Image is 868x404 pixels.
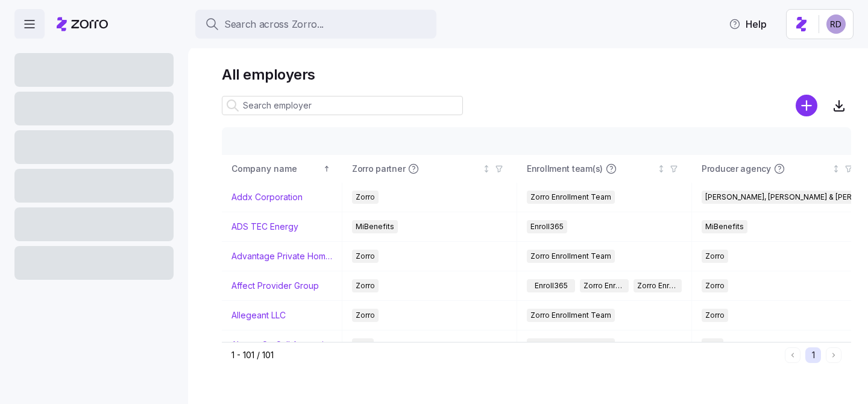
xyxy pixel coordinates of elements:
[195,10,436,39] button: Search across Zorro...
[231,191,303,203] a: Addx Corporation
[530,220,564,233] span: Enroll365
[231,280,319,292] a: Affect Provider Group
[231,250,332,262] a: Advantage Private Home Care
[826,347,841,363] button: Next page
[356,338,370,352] span: AJG
[583,279,624,292] span: Zorro Enrollment Team
[832,165,840,173] div: Not sorted
[322,165,331,173] div: Sorted ascending
[222,155,342,183] th: Company nameSorted ascending
[222,96,463,115] input: Search employer
[482,165,491,173] div: Not sorted
[231,162,321,175] div: Company name
[356,220,394,233] span: MiBenefits
[530,338,611,352] span: Zorro Enrollment Team
[705,338,720,352] span: AJG
[356,250,375,263] span: Zorro
[702,163,771,175] span: Producer agency
[637,279,678,292] span: Zorro Enrollment Experts
[796,95,817,116] svg: add icon
[517,155,692,183] th: Enrollment team(s)Not sorted
[231,349,780,361] div: 1 - 101 / 101
[356,309,375,322] span: Zorro
[657,165,665,173] div: Not sorted
[535,279,568,292] span: Enroll365
[826,14,846,34] img: 6d862e07fa9c5eedf81a4422c42283ac
[530,309,611,322] span: Zorro Enrollment Team
[705,309,725,322] span: Zorro
[356,279,375,292] span: Zorro
[530,250,611,263] span: Zorro Enrollment Team
[231,339,332,351] a: Always On Call Answering Service
[705,220,744,233] span: MiBenefits
[352,163,405,175] span: Zorro partner
[729,17,767,31] span: Help
[705,279,725,292] span: Zorro
[527,163,603,175] span: Enrollment team(s)
[231,309,286,321] a: Allegeant LLC
[222,65,851,84] h1: All employers
[785,347,800,363] button: Previous page
[705,250,725,263] span: Zorro
[231,221,298,233] a: ADS TEC Energy
[530,191,611,204] span: Zorro Enrollment Team
[805,347,821,363] button: 1
[224,17,324,32] span: Search across Zorro...
[356,191,375,204] span: Zorro
[342,155,517,183] th: Zorro partnerNot sorted
[719,12,776,36] button: Help
[692,155,867,183] th: Producer agencyNot sorted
